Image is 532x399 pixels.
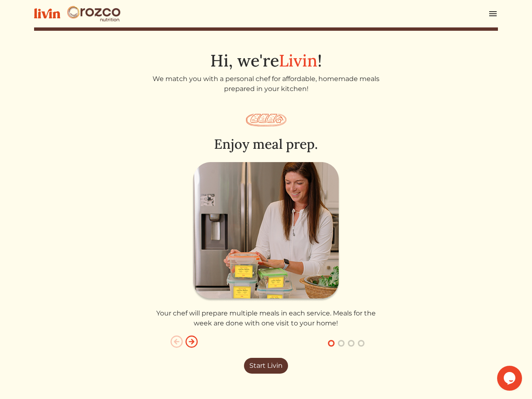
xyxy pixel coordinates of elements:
img: livin-logo-a0d97d1a881af30f6274990eb6222085a2533c92bbd1e4f22c21b4f0d0e3210c.svg [34,8,60,19]
img: menu_hamburger-cb6d353cf0ecd9f46ceae1c99ecbeb4a00e71ca567a856bd81f57e9d8c17bb26.svg [488,9,498,19]
h1: Hi, we're ! [34,51,498,71]
img: arrow_left_circle-e85112c684eda759d60b36925cadc85fc21d73bdafaa37c14bdfe87aa8b63651.svg [170,335,183,348]
p: Your chef will prepare multiple meals in each service. Meals for the week are done with one visit... [150,308,382,328]
p: We match you with a personal chef for affordable, homemade meals prepared in your kitchen! [150,74,382,94]
img: Orozco Nutrition [67,5,121,22]
img: arrow_right_circle-0c737bc566e65d76d80682a015965e9d48686a7e0252d16461ad7fdad8d1263b.svg [185,335,198,348]
img: enjoy_meal_prep-36db4eeefb09911d9b3119a13cdedac3264931b53eb4974d467b597d59b39c6d.png [192,162,340,302]
a: Start Livin [244,358,288,374]
iframe: chat widget [497,366,524,391]
h2: Enjoy meal prep. [150,136,382,152]
span: Livin [279,50,318,71]
img: salmon_plate-7b7466995c04d3751ae4af77f50094417e75221c2a488d61e9b9888cdcba9572.svg [246,114,286,126]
